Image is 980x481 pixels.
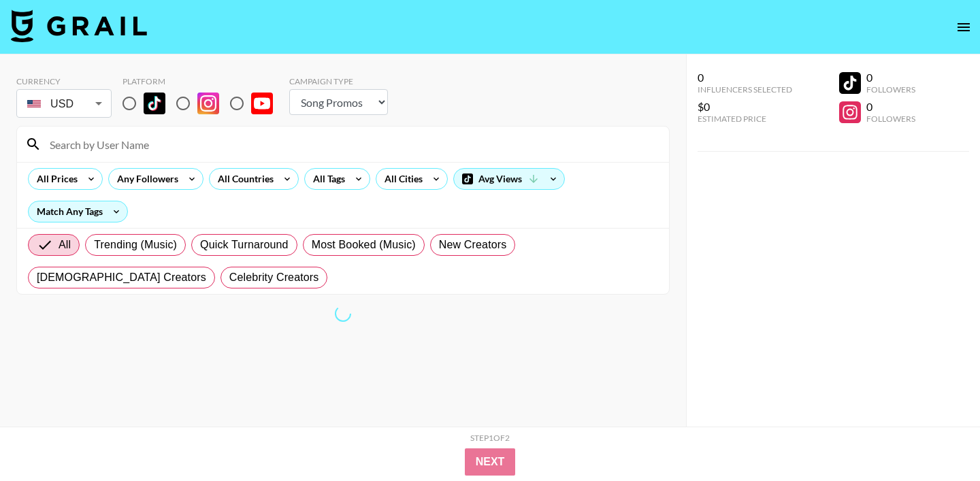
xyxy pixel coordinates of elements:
[289,76,388,86] div: Campaign Type
[465,448,516,476] button: Next
[950,14,977,41] button: open drawer
[698,114,792,124] div: Estimated Price
[144,93,165,114] img: TikTok
[94,237,177,253] span: Trending (Music)
[122,76,284,86] div: Platform
[109,169,181,189] div: Any Followers
[229,269,319,286] span: Celebrity Creators
[59,237,71,253] span: All
[16,76,112,86] div: Currency
[454,169,564,189] div: Avg Views
[866,84,915,95] div: Followers
[866,71,915,84] div: 0
[312,237,416,253] span: Most Booked (Music)
[376,169,425,189] div: All Cities
[19,92,109,116] div: USD
[251,93,273,114] img: YouTube
[29,169,80,189] div: All Prices
[11,10,147,42] img: Grail Talent
[470,433,510,443] div: Step 1 of 2
[698,71,792,84] div: 0
[331,302,354,325] span: Refreshing bookers, clients, talent, talent...
[200,237,289,253] span: Quick Turnaround
[698,100,792,114] div: $0
[866,114,915,124] div: Followers
[305,169,348,189] div: All Tags
[210,169,276,189] div: All Countries
[42,133,661,155] input: Search by User Name
[29,201,127,222] div: Match Any Tags
[37,269,206,286] span: [DEMOGRAPHIC_DATA] Creators
[866,100,915,114] div: 0
[197,93,219,114] img: Instagram
[439,237,507,253] span: New Creators
[912,413,964,465] iframe: Drift Widget Chat Controller
[698,84,792,95] div: Influencers Selected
